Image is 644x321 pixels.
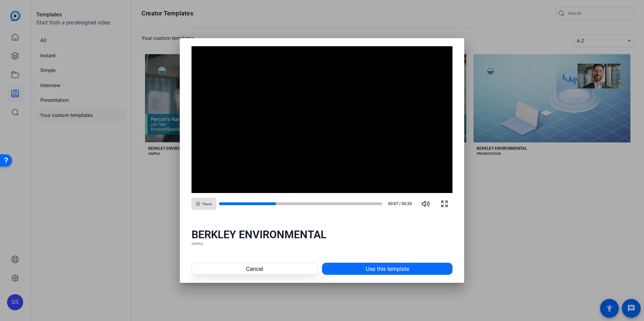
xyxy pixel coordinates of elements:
button: Use this template [322,263,452,275]
div: / [385,201,415,207]
div: Video Player [192,46,453,193]
button: Cancel [192,263,318,275]
button: Fullscreen [436,196,452,212]
span: Cancel [246,265,263,273]
button: Pause [192,198,216,210]
span: 00:07 [385,201,398,207]
div: BERKLEY ENVIRONMENTAL [192,228,453,241]
span: Pause [203,202,212,206]
span: Use this template [366,265,409,273]
div: SIMPLE [192,241,453,247]
button: Mute [418,196,434,212]
span: 00:20 [401,201,415,207]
